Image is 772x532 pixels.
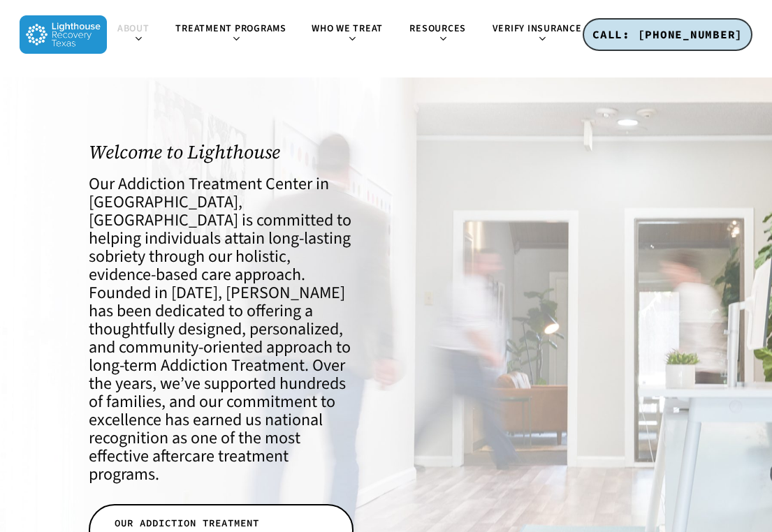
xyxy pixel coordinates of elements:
a: Verify Insurance [483,24,598,45]
a: About [107,24,167,45]
span: CALL: [PHONE_NUMBER] [592,27,743,41]
a: CALL: [PHONE_NUMBER] [583,18,752,52]
span: Verify Insurance [493,22,582,36]
span: About [117,22,150,36]
a: Treatment Programs [167,24,303,45]
a: Who We Treat [302,24,400,45]
span: Treatment Programs [175,22,286,36]
span: Resources [409,22,466,36]
h1: Welcome to Lighthouse [89,142,354,163]
a: Resources [400,24,483,45]
img: Lighthouse Recovery Texas [20,15,107,54]
h4: Our Addiction Treatment Center in [GEOGRAPHIC_DATA], [GEOGRAPHIC_DATA] is committed to helping in... [89,175,354,484]
span: Who We Treat [312,22,383,36]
